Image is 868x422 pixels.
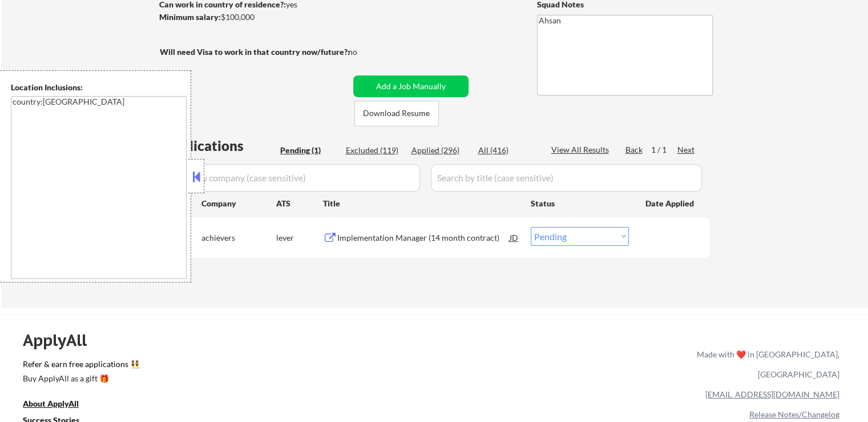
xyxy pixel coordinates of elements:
[163,164,420,192] input: Search by company (case sensitive)
[163,139,276,153] div: Applications
[692,344,839,384] div: Made with ❤️ in [GEOGRAPHIC_DATA], [GEOGRAPHIC_DATA]
[23,331,100,350] div: ApplyAll
[337,232,510,244] div: Implementation Manager (14 month contract)
[276,232,323,244] div: lever
[23,372,137,387] a: Buy ApplyAll as a gift 🎁
[201,232,276,244] div: achievers
[677,144,696,156] div: Next
[11,82,187,93] div: Location Inclusions:
[625,144,644,156] div: Back
[23,397,95,412] a: About ApplyAll
[431,164,702,192] input: Search by title (case sensitive)
[23,399,79,408] u: About ApplyAll
[323,198,520,209] div: Title
[280,145,337,156] div: Pending (1)
[23,375,137,383] div: Buy ApplyAll as a gift 🎁
[159,12,221,22] strong: Minimum salary:
[478,145,535,156] div: All (416)
[531,193,629,213] div: Status
[353,75,469,97] button: Add a Job Manually
[160,47,350,57] strong: Will need Visa to work in that country now/future?:
[508,227,520,248] div: JD
[159,11,349,23] div: $100,000
[645,198,696,209] div: Date Applied
[551,144,612,156] div: View All Results
[23,360,458,372] a: Refer & earn free applications 👯‍♀️
[354,101,439,126] button: Download Resume
[411,145,469,156] div: Applied (296)
[651,144,677,156] div: 1 / 1
[346,145,403,156] div: Excluded (119)
[201,198,276,209] div: Company
[276,198,323,209] div: ATS
[749,409,839,419] a: Release Notes/Changelog
[705,389,839,399] a: [EMAIL_ADDRESS][DOMAIN_NAME]
[348,46,381,58] div: no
